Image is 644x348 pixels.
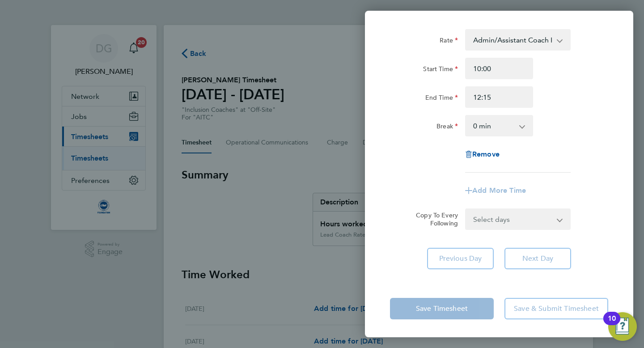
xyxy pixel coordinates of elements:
[608,312,637,341] button: Open Resource Center, 10 new notifications
[409,211,458,227] label: Copy To Every Following
[436,122,458,133] label: Break
[465,58,533,79] input: E.g. 08:00
[472,150,500,158] span: Remove
[608,318,616,330] div: 10
[425,93,458,104] label: End Time
[465,151,500,158] button: Remove
[440,36,458,47] label: Rate
[423,65,458,76] label: Start Time
[465,86,533,108] input: E.g. 18:00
